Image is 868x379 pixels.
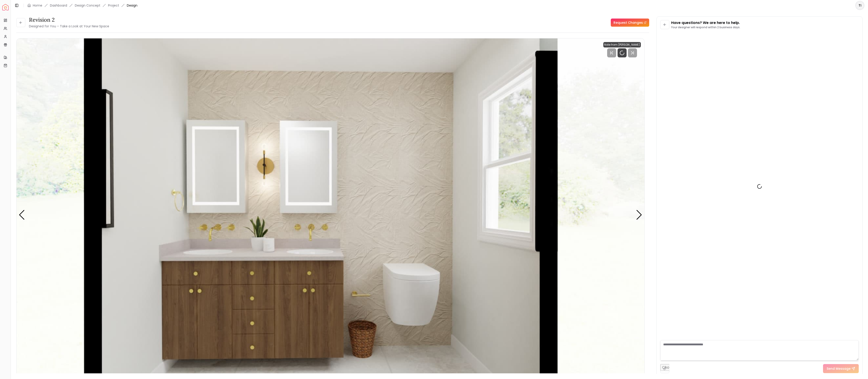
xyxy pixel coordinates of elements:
[29,16,109,24] h3: Revision 2
[27,3,137,8] nav: breadcrumb
[636,210,642,220] div: Next slide
[127,3,137,8] span: Design
[671,20,740,26] p: Have questions? We are here to help.
[2,4,9,10] img: Spacejoy Logo
[29,24,109,28] small: Designed for You – Take a Look at Your New Space
[2,4,9,10] a: Spacejoy
[33,3,42,8] a: Home
[50,3,67,8] a: Dashboard
[856,1,864,9] span: TI
[603,42,641,47] div: Note from [PERSON_NAME]
[19,210,25,220] div: Previous slide
[611,19,649,27] a: Request Changes
[671,26,740,29] p: Your designer will respond within 2 business days.
[855,1,864,10] button: TI
[75,3,100,8] li: Design Concept
[108,3,119,8] a: Project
